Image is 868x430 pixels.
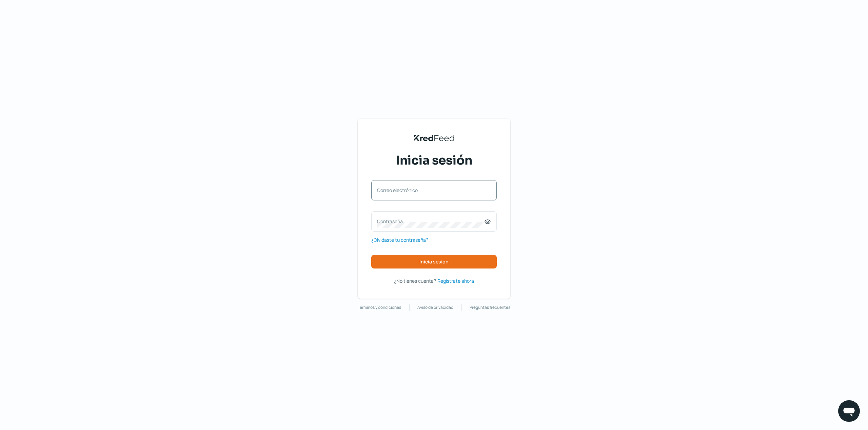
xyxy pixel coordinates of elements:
label: Contraseña [377,218,484,224]
a: Términos y condiciones [358,304,401,311]
a: Regístrate ahora [437,277,474,285]
span: Inicia sesión [419,259,449,264]
label: Correo electrónico [377,187,484,193]
a: Aviso de privacidad [417,304,453,311]
img: chatIcon [842,404,856,418]
span: ¿No tienes cuenta? [394,278,436,284]
span: Inicia sesión [396,152,472,169]
a: ¿Olvidaste tu contraseña? [371,236,428,244]
a: Preguntas frecuentes [470,304,510,311]
button: Inicia sesión [371,255,497,268]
